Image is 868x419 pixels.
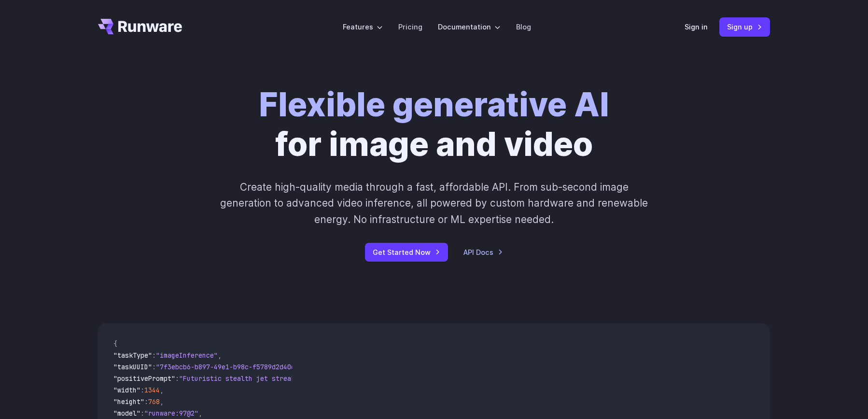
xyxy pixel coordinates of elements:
span: "height" [113,397,144,406]
strong: Flexible generative AI [259,84,609,124]
a: Get Started Now [365,243,448,262]
span: : [175,374,179,383]
span: , [198,409,202,418]
span: "taskUUID" [113,363,152,371]
span: : [152,351,156,360]
span: , [160,397,164,406]
span: "7f3ebcb6-b897-49e1-b98c-f5789d2d40d7" [156,363,303,371]
h1: for image and video [259,85,609,164]
span: : [152,363,156,371]
span: : [140,386,144,394]
label: Documentation [438,21,501,32]
span: , [218,351,222,360]
a: Sign in [685,21,708,32]
span: : [144,397,148,406]
span: , [160,386,164,394]
span: "positivePrompt" [113,374,175,383]
span: "width" [113,386,140,394]
span: 1344 [144,386,160,394]
p: Create high-quality media through a fast, affordable API. From sub-second image generation to adv... [219,179,649,227]
a: Sign up [719,17,770,36]
a: Pricing [398,21,422,32]
span: "taskType" [113,351,152,360]
span: "imageInference" [156,351,218,360]
span: "model" [113,409,140,418]
a: API Docs [463,247,503,258]
a: Blog [516,21,531,32]
a: Go to / [98,19,182,34]
span: { [113,339,117,348]
label: Features [343,21,383,32]
span: "runware:97@2" [144,409,198,418]
span: : [140,409,144,418]
span: 768 [148,397,160,406]
span: "Futuristic stealth jet streaking through a neon-lit cityscape with glowing purple exhaust" [179,374,531,383]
